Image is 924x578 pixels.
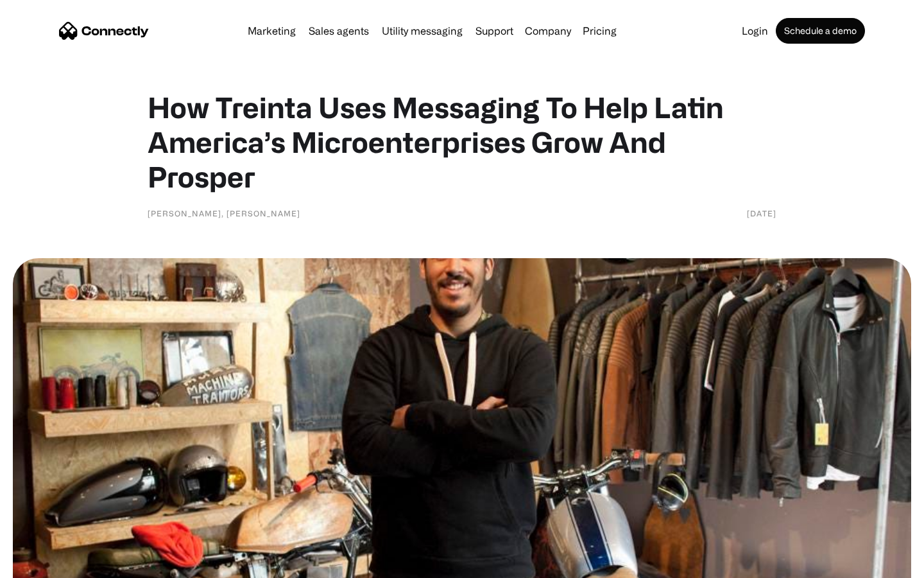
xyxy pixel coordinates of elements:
a: Support [470,26,518,36]
a: home [59,21,149,40]
a: Login [737,26,773,36]
a: Sales agents [304,26,374,36]
div: [PERSON_NAME], [PERSON_NAME] [148,207,300,220]
div: Company [525,22,571,40]
aside: Language selected: English [13,556,77,574]
div: [DATE] [747,207,776,220]
ul: Language list [26,556,77,574]
a: Marketing [243,26,301,36]
a: Pricing [577,26,622,36]
div: Company [521,22,575,40]
a: Utility messaging [377,26,468,36]
h1: How Treinta Uses Messaging To Help Latin America’s Microenterprises Grow And Prosper [148,90,776,194]
a: Schedule a demo [776,18,865,44]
